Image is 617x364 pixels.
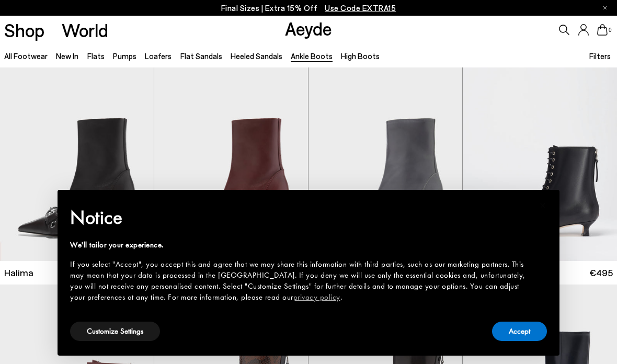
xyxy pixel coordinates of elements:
[308,67,462,261] img: Halima Eyelet Pointed Boots
[530,193,555,218] button: Close this notice
[291,51,333,61] a: Ankle Boots
[70,259,530,303] div: If you select "Accept", you accept this and agree that we may share this information with third p...
[589,51,611,61] span: Filters
[597,24,608,36] a: 0
[589,266,613,279] span: €495
[56,51,78,61] a: New In
[231,51,282,61] a: Heeled Sandals
[70,322,160,341] button: Customize Settings
[113,51,136,61] a: Pumps
[4,51,48,61] a: All Footwear
[70,240,530,251] div: We'll tailor your experience.
[492,322,547,341] button: Accept
[463,67,617,261] img: Trixi Lace-Up Boots
[341,51,380,61] a: High Boots
[221,2,396,15] p: Final Sizes | Extra 15% Off
[540,197,546,213] span: ×
[70,204,530,231] h2: Notice
[4,266,33,279] span: Halima
[62,21,108,39] a: World
[180,51,222,61] a: Flat Sandals
[608,27,613,33] span: 0
[325,3,396,13] span: Navigate to /collections/ss25-final-sizes
[87,51,105,61] a: Flats
[285,17,332,39] a: Aeyde
[293,292,340,302] a: privacy policy
[145,51,172,61] a: Loafers
[154,67,308,261] img: Halima Eyelet Pointed Boots
[4,21,44,39] a: Shop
